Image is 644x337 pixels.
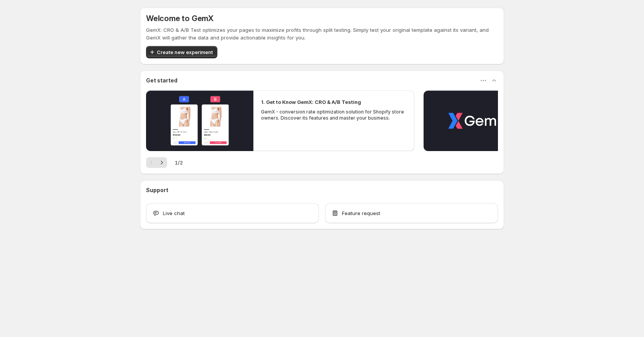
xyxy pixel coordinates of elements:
span: Create new experiment [157,48,213,56]
p: GemX - conversion rate optimization solution for Shopify store owners. Discover its features and ... [261,109,407,121]
h2: 1. Get to Know GemX: CRO & A/B Testing [261,98,361,106]
nav: Pagination [146,157,167,168]
span: 1 / 2 [175,159,183,166]
button: Create new experiment [146,46,217,58]
button: Next [156,157,167,168]
h3: Get started [146,77,177,84]
span: Feature request [342,209,380,217]
button: Play video [146,90,253,151]
span: Live chat [163,209,185,217]
h5: Welcome to GemX [146,14,214,23]
h3: Support [146,186,168,194]
button: Play video [424,90,531,151]
p: GemX: CRO & A/B Test optimizes your pages to maximize profits through split testing. Simply test ... [146,26,498,41]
